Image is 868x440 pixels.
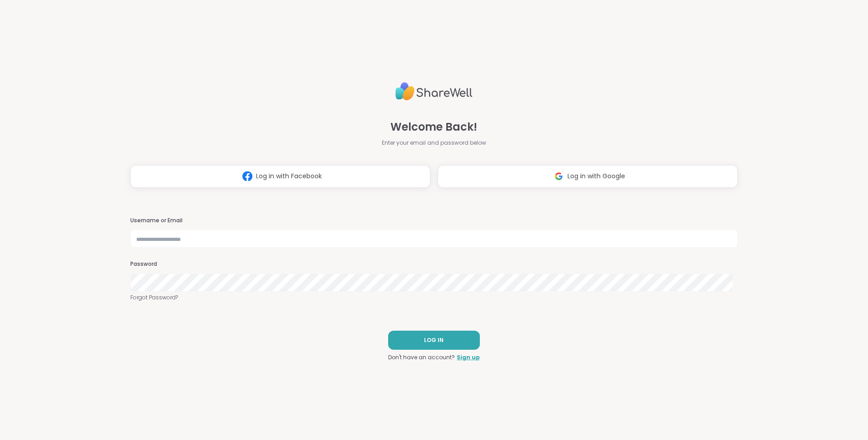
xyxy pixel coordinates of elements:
h3: Password [130,260,738,268]
span: Log in with Google [567,171,625,181]
span: LOG IN [424,336,444,344]
img: ShareWell Logomark [550,168,567,185]
button: Log in with Google [438,165,738,188]
h3: Username or Email [130,217,738,225]
img: ShareWell Logo [395,78,473,104]
a: Sign up [457,353,480,362]
span: Enter your email and password below [382,139,486,147]
span: Log in with Facebook [256,171,322,181]
span: Don't have an account? [388,353,455,362]
span: Welcome Back! [390,119,477,135]
img: ShareWell Logomark [239,168,256,185]
button: LOG IN [388,331,480,350]
a: Forgot Password? [130,293,738,302]
button: Log in with Facebook [130,165,430,188]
